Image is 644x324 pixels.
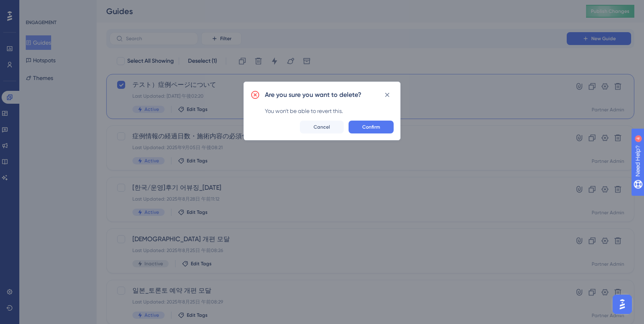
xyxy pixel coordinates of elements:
[610,292,634,316] iframe: UserGuiding AI Assistant Launcher
[265,90,361,100] h2: Are you sure you want to delete?
[265,106,394,116] div: You won't be able to revert this.
[19,2,50,12] span: Need Help?
[56,4,58,10] div: 4
[314,124,330,130] span: Cancel
[362,124,380,130] span: Confirm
